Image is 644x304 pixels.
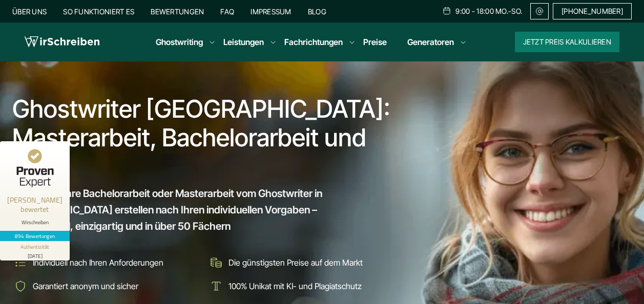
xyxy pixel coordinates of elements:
a: Impressum [251,7,292,16]
span: [PHONE_NUMBER] [562,7,623,15]
li: 100% Unikat mit KI- und Plagiatschutz [208,278,397,294]
li: Die günstigsten Preise auf dem Markt [208,254,397,271]
img: Garantiert anonym und sicher [12,278,29,294]
a: Generatoren [407,36,454,48]
div: [DATE] [4,251,66,258]
a: Leistungen [223,36,264,48]
img: 100% Unikat mit KI- und Plagiatschutz [208,278,224,294]
a: So funktioniert es [63,7,134,16]
a: Bewertungen [151,7,204,16]
a: Über uns [12,7,47,16]
img: Die günstigsten Preise auf dem Markt [208,254,224,271]
a: Preise [363,37,387,47]
img: Email [535,7,544,15]
li: Individuell nach Ihren Anforderungen [12,254,201,271]
div: Wirschreiben [4,219,66,226]
li: Garantiert anonym und sicher [12,278,201,294]
a: Ghostwriting [156,36,203,48]
a: Blog [308,7,326,16]
a: Fachrichtungen [284,36,343,48]
span: Lassen Sie Ihre Bachelorarbeit oder Masterarbeit vom Ghostwriter in [GEOGRAPHIC_DATA] erstellen n... [12,185,378,234]
img: logo wirschreiben [25,34,99,50]
a: [PHONE_NUMBER] [553,3,632,19]
img: Individuell nach Ihren Anforderungen [12,254,29,271]
div: Authentizität [20,243,50,251]
span: 9:00 - 18:00 Mo.-So. [455,7,522,15]
h1: Ghostwriter [GEOGRAPHIC_DATA]: Masterarbeit, Bachelorarbeit und mehr [12,95,398,181]
a: FAQ [220,7,234,16]
img: Schedule [442,7,451,15]
button: Jetzt Preis kalkulieren [515,32,619,52]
